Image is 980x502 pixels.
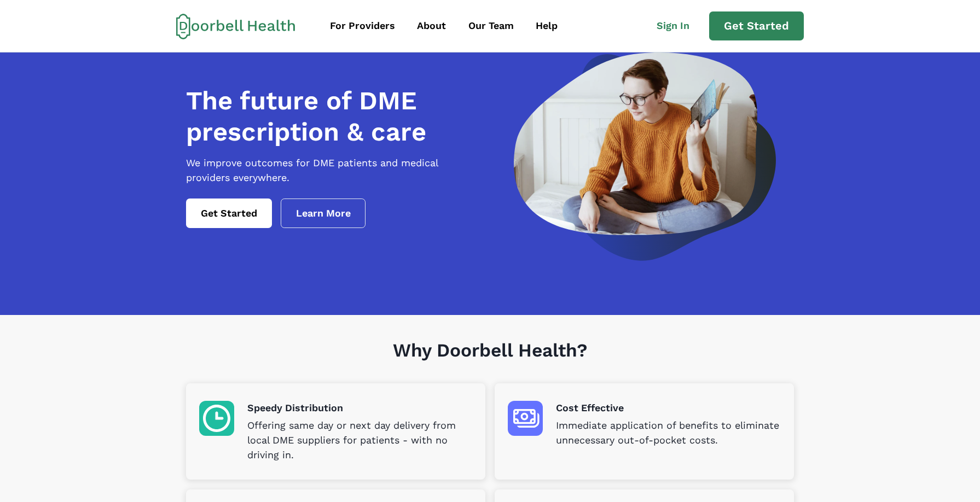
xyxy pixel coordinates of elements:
img: Speedy Distribution icon [199,401,234,436]
a: Get Started [186,199,272,228]
h1: The future of DME prescription & care [186,85,484,147]
p: We improve outcomes for DME patients and medical providers everywhere. [186,156,484,185]
p: Immediate application of benefits to eliminate unnecessary out-of-pocket costs. [556,418,781,448]
div: For Providers [330,19,395,33]
img: Cost Effective icon [508,401,543,436]
p: Offering same day or next day delivery from local DME suppliers for patients - with no driving in. [247,418,472,463]
div: Help [536,19,558,33]
a: Sign In [647,14,709,38]
div: Our Team [468,19,514,33]
a: For Providers [320,14,405,38]
a: Learn More [281,199,366,228]
h1: Why Doorbell Health? [186,340,794,384]
div: About [417,19,446,33]
a: Help [526,14,567,38]
a: Our Team [459,14,524,38]
p: Cost Effective [556,401,781,416]
img: a woman looking at a computer [514,52,776,261]
a: Get Started [709,11,804,41]
a: About [407,14,456,38]
p: Speedy Distribution [247,401,472,416]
